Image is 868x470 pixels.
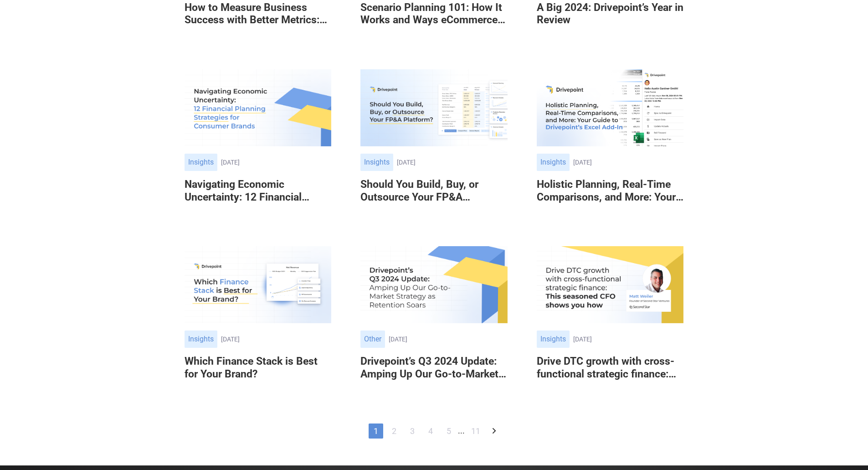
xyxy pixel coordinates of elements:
h6: Which Finance Stack is Best for Your Brand? [185,355,331,380]
div: Insights [537,331,570,348]
div: [DATE] [221,159,331,166]
div: Insights [185,331,217,348]
div: [DATE] [573,159,683,166]
div: [DATE] [221,336,331,343]
div: ... [458,425,465,436]
a: Insights[DATE]Which Finance Stack is Best for Your Brand? [185,246,331,394]
img: Drive DTC growth with cross-functional strategic finance: This seasoned CFO shows you how [537,246,683,323]
div: Insights [185,154,217,171]
img: Navigating Economic Uncertainty: 12 Financial Planning Strategies for Consumer Brands [185,69,331,146]
div: Insights [360,154,393,171]
h6: Drivepoint’s Q3 2024 Update: Amping Up Our Go-to-Market Strategy as Retention Soars [360,355,507,380]
div: List [185,424,683,439]
h6: A Big 2024: Drivepoint’s Year in Review [537,1,683,26]
a: 5 [442,424,456,439]
div: [DATE] [397,159,507,166]
h6: How to Measure Business Success with Better Metrics: An Expert Guide [185,1,331,26]
a: 1 [369,424,383,439]
a: Insights[DATE]Navigating Economic Uncertainty: 12 Financial Planning Strategies for Consumer Brands [185,69,331,217]
div: Insights [537,154,570,171]
img: Which Finance Stack is Best for Your Brand? [185,246,331,323]
img: Drivepoint’s Q3 2024 Update: Amping Up Our Go-to-Market Strategy as Retention Soars [360,246,507,323]
div: [DATE] [573,336,683,343]
h6: Holistic Planning, Real-Time Comparisons, and More: Your Guide to Drivepoint’s Excel Add-In [537,178,683,203]
h6: Should You Build, Buy, or Outsource Your FP&A Platform? [360,178,507,203]
a: 3 [405,424,420,439]
a: 4 [423,424,438,439]
a: Insights[DATE]Holistic Planning, Real-Time Comparisons, and More: Your Guide to Drivepoint’s Exce... [537,69,683,217]
a: Insights[DATE]Should You Build, Buy, or Outsource Your FP&A Platform? [360,69,507,217]
div: Other [360,331,385,348]
h6: Navigating Economic Uncertainty: 12 Financial Planning Strategies for Consumer Brands [185,178,331,203]
a: Next Page [487,424,501,439]
h6: Drive DTC growth with cross-functional strategic finance: This seasoned CFO shows you how [537,355,683,380]
a: 11 [467,424,485,439]
h6: Scenario Planning 101: How It Works and Ways eCommerce Brands Can Use It to Mitigate Risk [360,1,507,26]
a: Other[DATE]Drivepoint’s Q3 2024 Update: Amping Up Our Go-to-Market Strategy as Retention Soars [360,246,507,394]
div: [DATE] [389,336,507,343]
a: 2 [387,424,401,439]
a: Insights[DATE]Drive DTC growth with cross-functional strategic finance: This seasoned CFO shows y... [537,246,683,394]
img: Holistic Planning, Real-Time Comparisons, and More: Your Guide to Drivepoint’s Excel Add-In [537,69,683,146]
img: Should You Build, Buy, or Outsource Your FP&A Platform? [360,69,507,146]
